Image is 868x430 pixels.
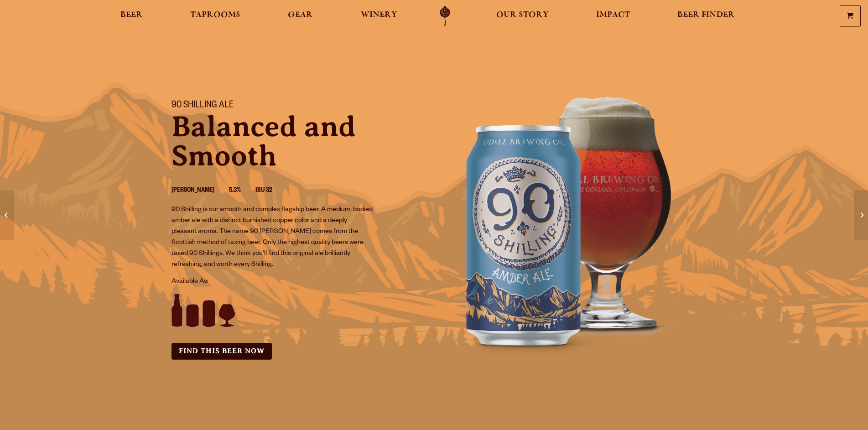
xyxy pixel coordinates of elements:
[677,11,735,19] span: Beer Finder
[120,11,143,19] span: Beer
[255,185,287,197] li: IBU 32
[361,11,397,19] span: Winery
[596,11,630,19] span: Impact
[282,6,319,27] a: Gear
[428,6,462,27] a: Odell Home
[114,6,149,27] a: Beer
[490,6,555,27] a: Our Story
[172,205,373,271] p: 90 Shilling is our smooth and complex flagship beer. A medium-bodied amber ale with a distinct bu...
[172,343,272,360] a: Find this Beer Now
[671,6,741,27] a: Beer Finder
[288,11,313,19] span: Gear
[229,185,255,197] li: 5.3%
[590,6,636,27] a: Impact
[172,112,423,170] p: Balanced and Smooth
[172,100,423,112] h1: 90 Shilling Ale
[172,276,423,287] p: Available As:
[496,11,549,19] span: Our Story
[355,6,403,27] a: Winery
[172,185,229,197] li: [PERSON_NAME]
[184,6,246,27] a: Taprooms
[190,11,240,19] span: Taprooms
